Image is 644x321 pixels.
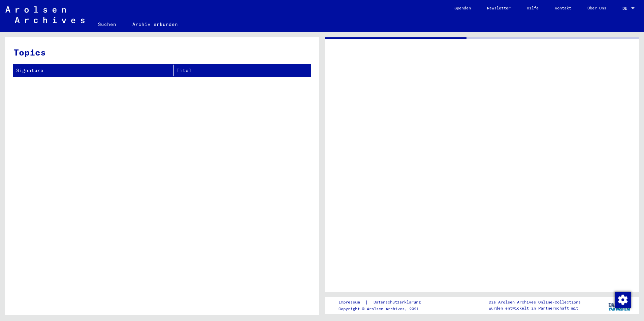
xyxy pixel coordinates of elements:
[339,299,429,306] div: |
[124,16,186,32] a: Archiv erkunden
[339,306,429,312] p: Copyright © Arolsen Archives, 2021
[622,6,630,11] span: DE
[489,305,581,311] p: wurden entwickelt in Partnerschaft mit
[614,291,631,308] div: Zustimmung ändern
[13,65,174,76] th: Signature
[615,292,631,308] img: Zustimmung ändern
[339,299,365,306] a: Impressum
[368,299,429,306] a: Datenschutzerklärung
[5,6,85,23] img: Arolsen_neg.svg
[489,299,581,305] p: Die Arolsen Archives Online-Collections
[174,65,311,76] th: Titel
[90,16,124,32] a: Suchen
[607,297,632,314] img: yv_logo.png
[13,46,311,59] h3: Topics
